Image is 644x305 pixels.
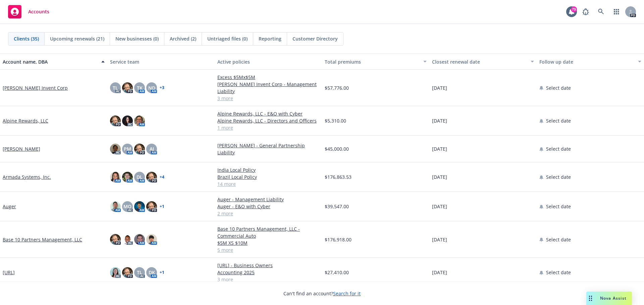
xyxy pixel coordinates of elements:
a: Brazil Local Policy [217,173,319,180]
span: [DATE] [432,269,447,276]
span: [DATE] [432,117,447,124]
a: 3 more [217,95,319,102]
span: [DATE] [432,236,447,243]
a: Accounts [5,2,52,21]
img: photo [146,201,157,212]
span: $176,918.00 [325,236,352,243]
div: Total premiums [325,58,419,65]
span: $45,000.00 [325,145,349,152]
a: [URL] [3,269,15,276]
a: Accounting 2025 [217,269,319,276]
span: [DATE] [432,173,447,180]
a: India Local Policy [217,166,319,173]
a: Excess $5Mx$5M [217,74,319,81]
span: Select date [546,203,571,210]
a: [PERSON_NAME] [3,145,40,152]
a: Alpine Rewards, LLC - E&O with Cyber [217,110,319,117]
img: photo [110,172,121,182]
a: Search for it [333,290,361,297]
span: [DATE] [432,145,447,152]
a: Armada Systems, Inc. [3,173,51,180]
button: Total premiums [322,54,429,70]
a: Alpine Rewards, LLC - Directors and Officers [217,117,319,124]
a: [PERSON_NAME] Invent Corp [3,84,68,91]
span: $176,863.53 [325,173,352,180]
img: photo [134,201,145,212]
div: Drag to move [586,292,595,305]
img: photo [146,172,157,182]
span: Clients (35) [14,35,39,42]
div: Active policies [217,58,319,65]
button: Active policies [215,54,322,70]
a: [PERSON_NAME] - General Partnership Liability [217,142,319,156]
a: Base 10 Partners Management, LLC [3,236,82,243]
div: Account name, DBA [3,58,97,65]
span: Customer Directory [292,35,338,42]
a: 1 more [217,124,319,131]
span: Nova Assist [600,295,627,301]
span: Accounts [28,9,49,14]
a: 3 more [217,276,319,283]
span: MQ [123,203,131,210]
div: 79 [571,6,577,12]
span: AJ [150,145,154,152]
a: Auger - Management Liability [217,196,319,203]
a: Auger - E&O with Cyber [217,203,319,210]
span: Reporting [259,35,281,42]
span: Select date [546,269,571,276]
img: photo [110,201,121,212]
a: 2 more [217,210,319,217]
span: $5,310.00 [325,117,346,124]
span: Select date [546,117,571,124]
button: Nova Assist [586,292,632,305]
a: [URL] - Business Owners [217,262,319,269]
img: photo [110,267,121,278]
span: ND [148,84,155,91]
button: Service team [107,54,215,70]
button: Follow up date [537,54,644,70]
img: photo [122,267,133,278]
img: photo [110,144,121,154]
span: [DATE] [432,203,447,210]
span: $39,547.00 [325,203,349,210]
span: Archived (2) [170,35,196,42]
span: Select date [546,236,571,243]
a: $5M XS $10M [217,239,319,246]
a: 5 more [217,246,319,253]
div: Closest renewal date [432,58,527,65]
a: + 1 [160,205,164,209]
img: photo [146,234,157,245]
a: + 1 [160,271,164,275]
span: New businesses (0) [115,35,159,42]
a: Base 10 Partners Management, LLC - Commercial Auto [217,225,319,239]
span: $27,410.00 [325,269,349,276]
span: Untriaged files (0) [207,35,248,42]
a: + 3 [160,86,164,90]
img: photo [122,82,133,93]
span: Upcoming renewals (21) [50,35,104,42]
a: 14 more [217,180,319,187]
span: Can't find an account? [283,290,361,297]
button: Closest renewal date [429,54,537,70]
span: Select date [546,145,571,152]
img: photo [122,234,133,245]
img: photo [134,234,145,245]
span: TK [137,84,143,91]
span: [DATE] [432,84,447,91]
a: Auger [3,203,16,210]
a: Switch app [610,5,623,18]
span: DK [149,269,155,276]
img: photo [134,144,145,154]
img: photo [122,172,133,182]
span: Select date [546,84,571,91]
span: PM [124,145,131,152]
div: Service team [110,58,212,65]
a: [PERSON_NAME] Invent Corp - Management Liability [217,81,319,95]
span: TL [137,269,142,276]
